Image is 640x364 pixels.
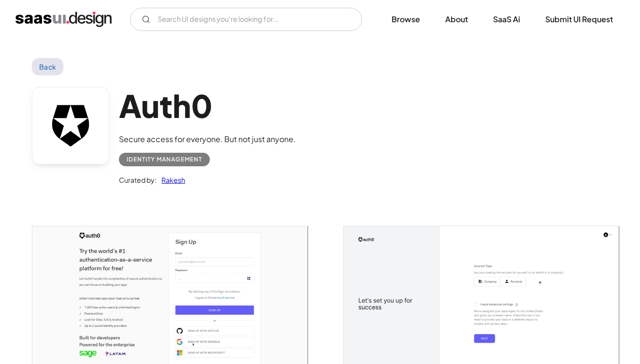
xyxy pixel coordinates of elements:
a: Back [32,58,63,75]
a: Rakesh [157,174,185,186]
a: home [15,12,112,27]
form: Email Form [130,8,362,31]
a: Browse [380,9,432,30]
a: Submit UI Request [534,9,625,30]
input: Search UI designs you're looking for... [130,8,362,31]
div: Secure access for everyone. But not just anyone. [119,133,296,145]
div: Identity Management [127,154,202,165]
h1: Auth0 [119,87,296,124]
a: About [434,9,480,30]
a: SaaS Ai [481,9,532,30]
div: Curated by: [119,174,157,186]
